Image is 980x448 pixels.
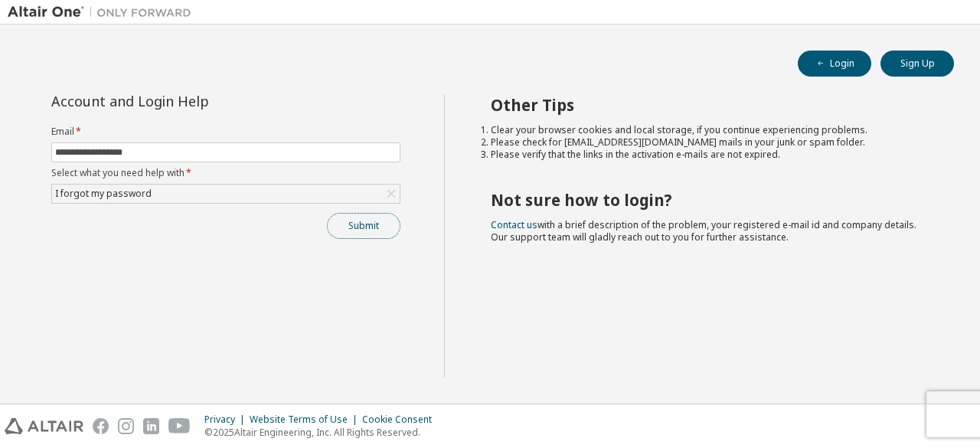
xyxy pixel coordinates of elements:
[491,190,927,210] h2: Not sure how to login?
[250,414,362,426] div: Website Terms of Use
[491,136,927,149] li: Please check for [EMAIL_ADDRESS][DOMAIN_NAME] mails in your junk or spam folder.
[52,185,400,203] div: I forgot my password
[880,51,954,77] button: Sign Up
[491,124,927,136] li: Clear your browser cookies and local storage, if you continue experiencing problems.
[204,414,250,426] div: Privacy
[798,51,871,77] button: Login
[327,213,400,239] button: Submit
[491,218,537,231] a: Contact us
[491,95,927,115] h2: Other Tips
[8,5,199,20] img: Altair One
[118,418,134,434] img: instagram.svg
[93,418,109,434] img: facebook.svg
[51,126,400,138] label: Email
[51,167,400,179] label: Select what you need help with
[204,426,441,439] p: © 2025 Altair Engineering, Inc. All Rights Reserved.
[53,185,154,202] div: I forgot my password
[491,149,927,161] li: Please verify that the links in the activation e-mails are not expired.
[491,218,916,244] span: with a brief description of the problem, your registered e-mail id and company details. Our suppo...
[51,95,331,107] div: Account and Login Help
[143,418,159,434] img: linkedin.svg
[168,418,191,434] img: youtube.svg
[5,418,83,434] img: altair_logo.svg
[362,414,441,426] div: Cookie Consent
